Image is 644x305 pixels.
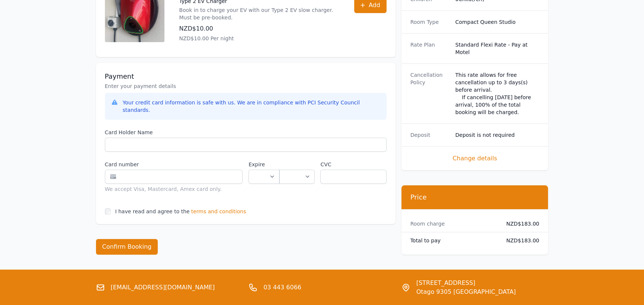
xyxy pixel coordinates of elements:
dd: Compact Queen Studio [455,18,539,26]
div: This rate allows for free cancellation up to 3 days(s) before arrival. If cancelling [DATE] befor... [455,71,539,116]
label: . [279,161,314,168]
div: We accept Visa, Mastercard, Amex card only. [105,185,243,193]
p: Book in to charge your EV with our Type 2 EV slow charger. Must be pre-booked. [179,6,339,21]
label: CVC [320,161,386,168]
a: [EMAIL_ADDRESS][DOMAIN_NAME] [111,283,215,292]
div: Your credit card information is safe with us. We are in compliance with PCI Security Council stan... [123,99,381,114]
a: 03 443 6066 [263,283,301,292]
span: Change details [410,154,539,163]
dt: Room Type [410,18,449,26]
dt: Cancellation Policy [410,71,449,116]
span: [STREET_ADDRESS] [416,279,516,287]
h3: Payment [105,72,387,81]
label: Expire [249,161,279,168]
span: terms and conditions [191,208,246,215]
dt: Total to pay [410,237,494,244]
label: I have read and agree to the [115,208,189,214]
dd: NZD$183.00 [500,220,539,227]
dt: Deposit [410,131,449,139]
label: Card Holder Name [105,129,387,136]
dd: Standard Flexi Rate - Pay at Motel [455,41,539,56]
dd: NZD$183.00 [500,237,539,244]
p: NZD$10.00 Per night [179,35,339,42]
label: Card number [105,161,243,168]
dd: Deposit is not required [455,131,539,139]
dt: Room charge [410,220,494,227]
span: Add [369,1,380,10]
span: Otago 9305 [GEOGRAPHIC_DATA] [416,287,516,296]
p: Enter your payment details [105,82,387,90]
h3: Price [410,193,539,202]
p: NZD$10.00 [179,24,339,33]
dt: Rate Plan [410,41,449,56]
button: Confirm Booking [96,239,158,255]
